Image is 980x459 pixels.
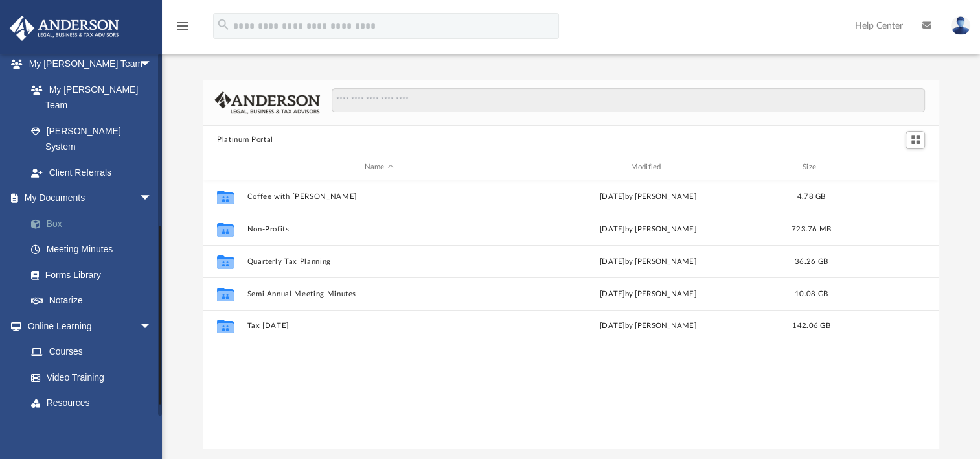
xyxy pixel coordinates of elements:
span: [DATE] [600,322,625,329]
input: Search files and folders [332,88,925,113]
span: 4.78 GB [797,193,826,200]
button: Coffee with [PERSON_NAME] [247,193,511,201]
div: Modified [516,161,780,173]
button: Non-Profits [247,225,511,233]
a: My [PERSON_NAME] Team [18,76,159,118]
a: [PERSON_NAME] System [18,118,165,159]
a: Courses [18,339,165,365]
button: Quarterly Tax Planning [247,257,511,266]
div: [DATE] by [PERSON_NAME] [516,191,780,203]
a: My Documentsarrow_drop_down [9,185,172,211]
button: Switch to Grid View [906,131,925,149]
button: Semi Annual Meeting Minutes [247,290,511,298]
a: Box [18,211,172,237]
div: [DATE] by [PERSON_NAME] [516,288,780,300]
a: Forms Library [18,262,165,288]
i: search [216,18,231,32]
i: menu [175,18,190,34]
img: Anderson Advisors Platinum Portal [6,16,123,41]
a: Meeting Minutes [18,237,172,263]
div: Name [247,161,510,173]
span: 36.26 GB [795,258,828,265]
span: arrow_drop_down [139,185,165,212]
a: My [PERSON_NAME] Teamarrow_drop_down [9,51,165,77]
div: Size [786,161,838,173]
div: id [209,161,241,173]
a: Notarize [18,288,172,314]
div: grid [203,180,939,449]
div: [DATE] by [PERSON_NAME] [516,224,780,235]
button: Platinum Portal [217,134,273,146]
a: menu [175,25,190,34]
button: Tax [DATE] [247,322,511,330]
span: arrow_drop_down [139,51,165,78]
img: User Pic [951,16,970,35]
div: by [PERSON_NAME] [516,320,780,332]
a: Video Training [18,364,159,390]
span: arrow_drop_down [139,313,165,340]
span: 142.06 GB [792,322,830,329]
a: Resources [18,390,165,416]
span: 723.76 MB [792,226,831,233]
div: [DATE] by [PERSON_NAME] [516,256,780,268]
a: Client Referrals [18,159,165,185]
span: 10.08 GB [795,290,828,298]
div: id [843,161,933,173]
a: Online Learningarrow_drop_down [9,313,165,339]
